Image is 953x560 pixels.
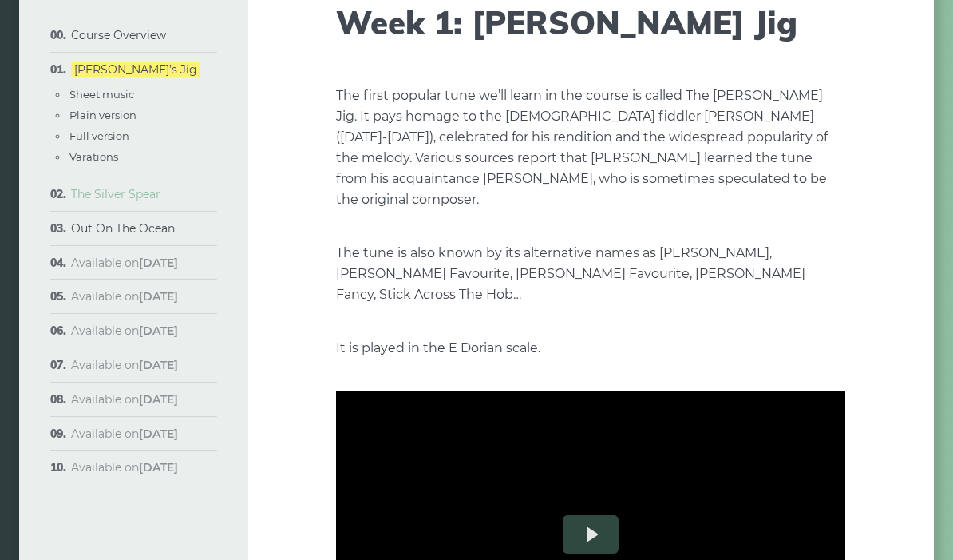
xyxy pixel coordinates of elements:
span: Available on [71,324,178,338]
strong: [DATE] [139,358,178,372]
strong: [DATE] [139,392,178,407]
a: Full version [69,129,129,142]
span: Available on [71,256,178,270]
a: The Silver Spear [71,187,160,201]
p: The first popular tune we’ll learn in the course is called The [PERSON_NAME] Jig. It pays homage ... [336,85,845,210]
h1: Week 1: [PERSON_NAME] Jig [336,3,845,42]
p: The tune is also known by its alternative names as [PERSON_NAME], [PERSON_NAME] Favourite, [PERSO... [336,243,845,305]
span: Available on [71,392,178,407]
p: It is played in the E Dorian scale. [336,338,845,359]
strong: [DATE] [139,460,178,475]
a: Sheet music [69,88,134,101]
a: Out On The Ocean [71,221,175,236]
a: Varations [69,150,118,163]
strong: [DATE] [139,427,178,441]
span: Available on [71,427,178,441]
strong: [DATE] [139,256,178,270]
a: [PERSON_NAME]’s Jig [71,62,200,77]
strong: [DATE] [139,324,178,338]
span: Available on [71,358,178,372]
a: Course Overview [71,28,166,42]
a: Plain version [69,109,136,121]
strong: [DATE] [139,289,178,304]
span: Available on [71,460,178,475]
span: Available on [71,289,178,304]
